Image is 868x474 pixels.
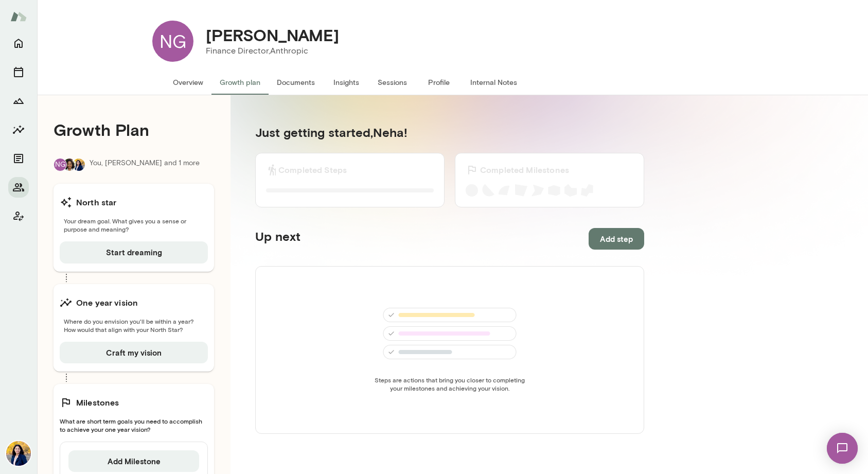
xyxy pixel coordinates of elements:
img: Mento [10,7,27,26]
h6: Milestones [76,396,119,409]
button: Overview [165,70,211,95]
button: Add step [589,228,644,250]
p: You, [PERSON_NAME] and 1 more [90,158,200,171]
h6: One year vision [76,296,138,309]
button: Profile [416,70,462,95]
img: Jaya Jaware [6,441,31,466]
button: Internal Notes [462,70,525,95]
h6: Completed Milestones [480,164,569,176]
button: Craft my vision [60,342,208,363]
button: Start dreaming [60,241,208,263]
h6: Completed Steps [278,164,347,176]
span: Your dream goal. What gives you a sense or purpose and meaning? [60,217,208,233]
button: Documents [8,148,29,169]
img: Cheryl Mills [63,159,76,171]
button: Growth plan [211,70,269,95]
h4: [PERSON_NAME] [206,25,339,45]
span: What are short term goals you need to accomplish to achieve your one year vision? [60,417,208,433]
button: Growth Plan [8,91,29,111]
button: Insights [8,119,29,140]
button: Home [8,33,29,54]
button: Documents [269,70,323,95]
span: Steps are actions that bring you closer to completing your milestones and achieving your vision. [371,376,528,392]
p: Finance Director, Anthropic [206,45,339,57]
h5: Up next [255,228,300,250]
button: Add Milestone [68,450,199,472]
button: Sessions [369,70,416,95]
h4: Growth Plan [54,120,214,139]
h6: North star [76,196,117,208]
h5: Just getting started, Neha ! [255,124,644,141]
button: Sessions [8,62,29,82]
div: NG [54,158,67,171]
button: Insights [323,70,369,95]
img: Jaya Jaware [73,159,85,171]
button: Members [8,177,29,198]
span: Where do you envision you'll be within a year? How would that align with your North Star? [60,317,208,333]
button: Client app [8,206,29,226]
div: NG [152,21,193,62]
